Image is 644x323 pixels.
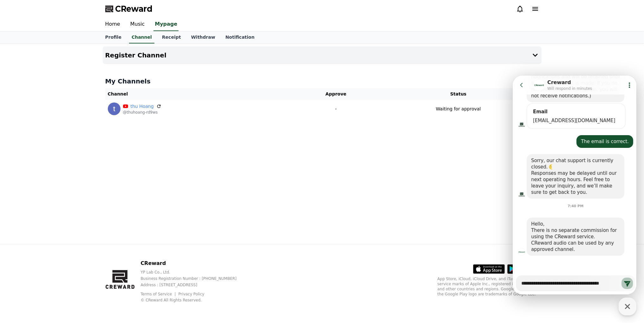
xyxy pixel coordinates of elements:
[294,88,378,100] th: Approve
[179,292,205,296] a: Privacy Policy
[140,298,247,303] p: © CReward All Rights Reserved.
[513,76,636,294] iframe: Channel chat
[140,276,247,281] p: Business Registration Number : [PHONE_NUMBER]
[115,4,153,14] span: CReward
[123,110,161,115] p: @thuhoang-rd9ws
[140,292,177,296] a: Terms of Service
[186,31,220,43] a: Withdraw
[105,52,166,59] h4: Register Channel
[220,31,260,43] a: Notification
[103,46,542,64] button: Register Channel
[108,102,120,115] img: thu Hoang
[438,276,539,297] p: App Store, iCloud, iCloud Drive, and iTunes Store are service marks of Apple Inc., registered in ...
[153,18,179,31] a: Mypage
[378,88,539,100] th: Status
[157,31,186,43] a: Receipt
[140,260,247,267] p: CReward
[129,31,154,43] a: Channel
[140,270,247,275] p: YP Lab Co., Ltd.
[105,77,539,86] h4: My Channels
[105,4,153,14] a: CReward
[105,88,294,100] th: Channel
[125,18,150,31] a: Music
[296,106,375,112] p: -
[100,31,127,43] a: Profile
[131,103,154,110] a: thu Hoang
[436,106,481,112] p: Waiting for approval
[100,18,125,31] a: Home
[140,282,247,287] p: Address : [STREET_ADDRESS]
